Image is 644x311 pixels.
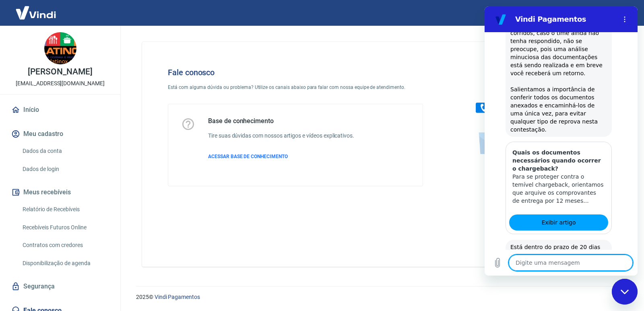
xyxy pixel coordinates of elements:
a: Disponibilização de agenda [19,255,111,272]
span: ACESSAR BASE DE CONHECIMENTO [208,154,288,159]
a: Contratos com credores [19,237,111,253]
a: Início [10,101,111,119]
a: Dados da conta [19,143,111,159]
iframe: Botão para abrir a janela de mensagens, conversa em andamento [612,279,638,305]
p: [PERSON_NAME] [28,68,92,76]
a: Vindi Pagamentos [155,294,200,300]
a: Recebíveis Futuros Online [19,219,111,236]
p: 2025 © [136,293,625,301]
p: Está com alguma dúvida ou problema? Utilize os canais abaixo para falar com nossa equipe de atend... [168,84,423,91]
p: [EMAIL_ADDRESS][DOMAIN_NAME] [16,79,105,88]
h4: Fale conosco [168,68,423,77]
h6: Tire suas dúvidas com nossos artigos e vídeos explicativos. [208,132,354,140]
button: Meus recebíveis [10,183,111,201]
a: Segurança [10,278,111,295]
iframe: Janela de mensagens [485,6,638,276]
button: Sair [605,6,634,21]
img: Vindi [10,0,62,25]
a: Relatório de Recebíveis [19,201,111,218]
img: Fale conosco [460,55,582,162]
a: Dados de login [19,161,111,177]
h5: Base de conhecimento [208,117,354,125]
button: Meu cadastro [10,125,111,143]
img: 6e008a64-0de8-4df6-aeac-daa3a215f961.jpeg [44,32,76,64]
a: ACESSAR BASE DE CONHECIMENTO [208,153,354,160]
